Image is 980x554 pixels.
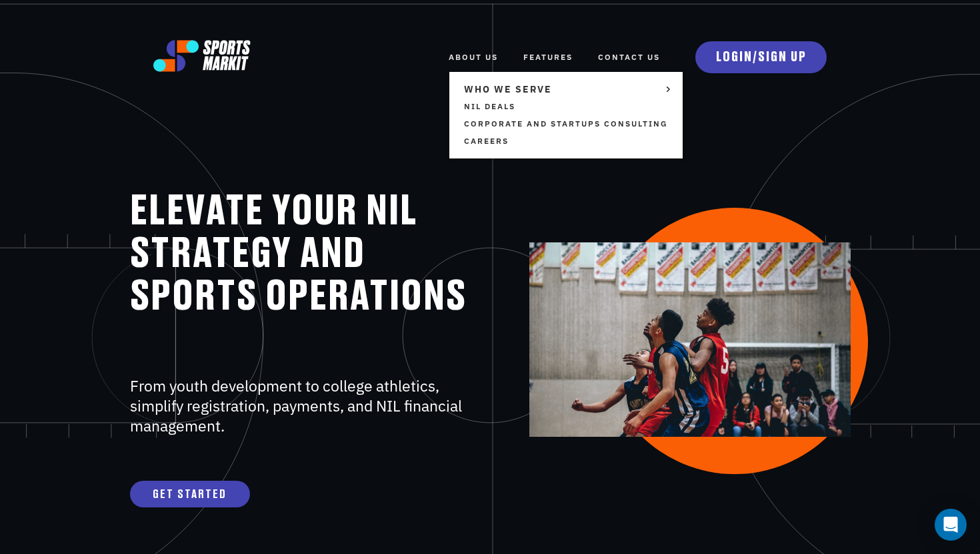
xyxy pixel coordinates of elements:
[130,190,476,318] h1: ELEVATE YOUR NIL STRATEGY AND SPORTS OPERATIONS
[523,43,573,72] a: FEATURES
[449,43,498,72] a: ABOUT US
[153,40,251,72] img: logo
[130,481,250,507] a: GET STARTED
[130,376,462,435] span: From youth development to college athletics, simplify registration, payments, and NIL financial m...
[459,115,673,133] a: Corporate and Startups Consulting
[459,133,673,150] a: Careers
[695,41,827,73] a: LOGIN/SIGN UP
[935,509,967,541] div: Open Intercom Messenger
[598,43,660,72] a: Contact Us
[459,81,673,98] a: WHO WE SERVE
[459,98,673,115] a: NIL Deals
